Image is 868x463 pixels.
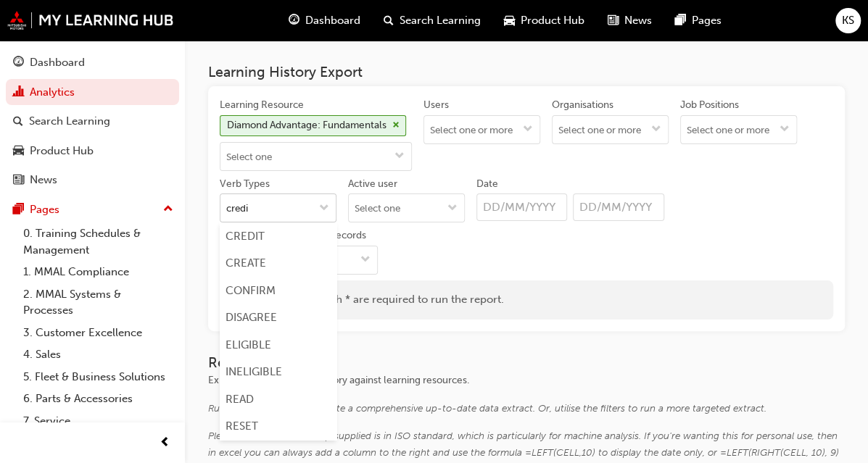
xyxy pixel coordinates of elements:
div: Dashboard [30,54,85,71]
span: down-icon [651,124,661,136]
a: car-iconProduct Hub [492,6,596,36]
input: Verb Typestoggle menu [220,194,336,222]
li: CREATE [220,250,336,278]
a: search-iconSearch Learning [372,6,492,36]
span: car-icon [504,12,515,30]
span: Dashboard [305,12,360,29]
span: Product Hub [521,12,584,29]
a: 7. Service [17,410,179,433]
input: Learning ResourceDiamond Advantage: Fundamentalscross-icontoggle menu [220,143,411,170]
div: Active user [348,177,397,191]
span: down-icon [780,124,790,136]
button: toggle menu [516,116,540,143]
div: Search Learning [29,113,110,130]
div: Pages [30,201,59,218]
a: 1. MMAL Compliance [17,261,179,283]
div: Learning Resource [220,98,304,112]
li: RESET [220,413,336,441]
button: toggle menu [388,143,411,170]
div: Verb Types [220,177,270,191]
span: search-icon [384,12,394,30]
span: down-icon [394,151,405,163]
button: Pages [6,196,179,223]
a: 5. Fleet & Business Solutions [17,366,179,388]
li: CREDIT [220,222,336,250]
span: KS [842,12,854,29]
input: Job Positionstoggle menu [681,116,796,143]
a: 3. Customer Excellence [17,322,179,344]
span: Export of users learning history against learning resources. [208,374,469,386]
div: Organisations [552,98,613,112]
div: Run without filters to generate a comprehensive up-to-date data extract. Or, utilise the filters ... [208,401,845,417]
div: Users [423,98,449,112]
span: news-icon [13,174,24,187]
li: CONFIRM [220,277,336,304]
span: news-icon [608,12,619,30]
h3: Learning History Export [208,64,845,80]
span: chart-icon [13,86,24,99]
a: Dashboard [6,49,179,76]
h3: Report Runs [208,354,845,371]
span: search-icon [13,115,23,128]
span: up-icon [163,200,173,219]
button: DashboardAnalyticsSearch LearningProduct HubNews [6,46,179,196]
a: news-iconNews [596,6,664,36]
span: pages-icon [675,12,686,30]
input: Date [476,193,567,221]
span: Fields marked with * are required to run the report. [247,291,504,309]
span: guage-icon [289,12,299,30]
input: Userstoggle menu [424,116,540,143]
a: Search Learning [6,108,179,135]
input: Active usertoggle menu [349,194,464,222]
div: Job Positions [680,98,739,112]
span: down-icon [447,203,458,215]
span: pages-icon [13,204,24,217]
span: car-icon [13,145,24,158]
li: INELIGIBLE [220,359,336,386]
span: prev-icon [160,434,170,452]
li: ELIGIBLE [220,331,336,359]
a: 0. Training Schedules & Management [17,222,179,261]
li: READ [220,385,336,413]
span: down-icon [523,124,533,136]
span: Pages [692,12,722,29]
button: KS [835,8,861,33]
button: toggle menu [354,246,377,274]
li: DISAGREE [220,304,336,332]
a: Analytics [6,79,179,106]
button: toggle menu [313,194,336,222]
span: guage-icon [13,57,24,70]
span: Search Learning [400,12,481,29]
a: 2. MMAL Systems & Processes [17,283,179,322]
a: 6. Parts & Accessories [17,388,179,410]
div: News [30,172,57,188]
a: Product Hub [6,138,179,164]
input: Organisationstoggle menu [553,116,668,143]
span: cross-icon [392,121,400,130]
button: toggle menu [441,194,464,222]
img: mmal [7,11,174,30]
span: News [624,12,652,29]
a: News [6,167,179,193]
div: Product Hub [30,143,94,159]
div: Date [476,177,498,191]
button: toggle menu [773,116,796,143]
input: Date [573,193,664,221]
span: down-icon [319,203,329,215]
div: Diamond Advantage: Fundamentals [227,117,387,134]
a: pages-iconPages [664,6,733,36]
a: guage-iconDashboard [277,6,372,36]
span: down-icon [360,254,371,267]
button: toggle menu [645,116,668,143]
a: 4. Sales [17,343,179,366]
